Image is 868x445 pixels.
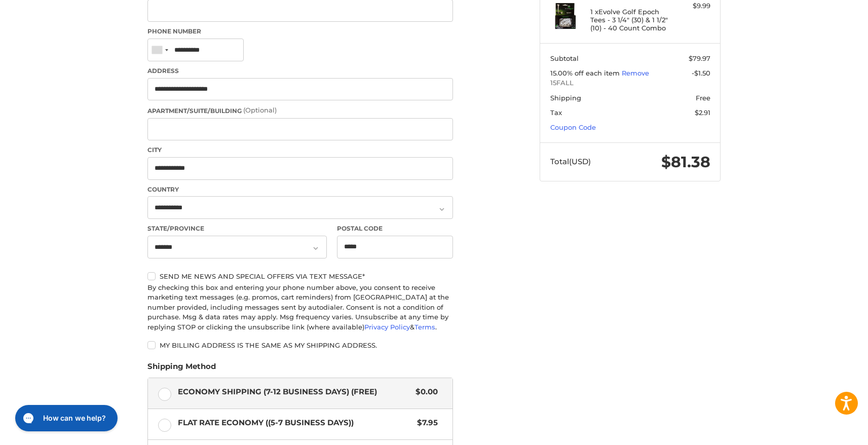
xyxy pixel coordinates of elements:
label: Country [147,185,453,194]
span: $81.38 [661,153,710,171]
a: Remove [622,69,649,77]
label: City [147,145,453,155]
label: Postal Code [337,224,454,233]
span: 15FALL [550,78,710,88]
span: 15.00% off each item [550,69,622,77]
a: Coupon Code [550,123,596,131]
a: Privacy Policy [364,323,410,331]
div: $9.99 [670,1,710,11]
div: By checking this box and entering your phone number above, you consent to receive marketing text ... [147,283,453,332]
label: Send me news and special offers via text message* [147,272,453,280]
h4: 1 x Evolve Golf Epoch Tees - 3 1/4" (30) & 1 1/2" (10) - 40 Count Combo [590,8,668,32]
span: $79.97 [689,54,710,62]
span: Total (USD) [550,157,591,166]
label: Phone Number [147,27,453,36]
span: Subtotal [550,54,579,62]
span: $7.95 [412,417,438,429]
label: State/Province [147,224,327,233]
span: Economy Shipping (7-12 Business Days) (Free) [178,386,411,398]
span: Shipping [550,94,581,102]
span: $2.91 [695,108,710,117]
label: Address [147,66,453,76]
span: Free [696,94,710,102]
span: Flat Rate Economy ((5-7 Business Days)) [178,417,412,429]
span: Tax [550,108,562,117]
legend: Shipping Method [147,361,216,377]
a: Terms [414,323,435,331]
span: -$1.50 [692,69,710,77]
label: My billing address is the same as my shipping address. [147,341,453,349]
label: Apartment/Suite/Building [147,105,453,116]
span: $0.00 [410,386,438,398]
iframe: Gorgias live chat messenger [10,401,121,435]
small: (Optional) [243,106,277,114]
